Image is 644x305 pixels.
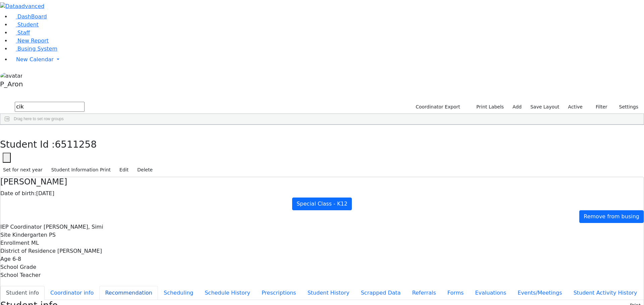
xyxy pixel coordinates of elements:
button: Forms [442,286,470,300]
span: [PERSON_NAME], Simi [44,224,103,230]
span: Busing System [17,46,57,52]
a: Add [509,102,525,112]
a: New Report [11,37,49,44]
h4: [PERSON_NAME] [0,177,644,187]
label: Date of birth: [0,189,36,198]
span: 6-8 [12,256,21,262]
a: Special Class - K12 [292,198,352,210]
label: Enrollment [0,239,30,247]
a: New Calendar [11,53,644,66]
button: Coordinator Export [411,102,463,112]
span: New Calendar [16,56,54,63]
span: Remove from busing [584,213,639,220]
button: Scrapped Data [355,286,407,300]
a: Student [11,21,39,28]
label: School Teacher [0,271,41,279]
button: Student Information Print [48,165,114,175]
button: Student Activity History [568,286,643,300]
button: Scheduling [158,286,199,300]
label: Age [0,255,11,263]
button: Coordinator info [45,286,99,300]
button: Referrals [407,286,442,300]
button: Settings [610,102,641,112]
span: DashBoard [17,13,47,20]
span: ML [31,240,39,246]
button: Print Labels [469,102,507,112]
div: [DATE] [0,189,644,198]
input: Search [15,102,85,112]
a: Staff [11,29,30,36]
label: District of Residence [0,247,56,255]
label: Active [565,102,586,112]
label: Site [0,231,11,239]
a: DashBoard [11,13,47,20]
button: Recommendation [99,286,158,300]
button: Schedule History [199,286,256,300]
button: Edit [116,165,131,175]
button: Save Layout [527,102,562,112]
button: Delete [134,165,156,175]
span: Staff [17,29,30,36]
button: Student History [302,286,355,300]
button: Student info [0,286,45,300]
span: New Report [17,37,49,44]
label: IEP Coordinator [0,223,42,231]
span: 6511258 [55,139,97,150]
span: Kindergarten PS [12,232,56,238]
a: Remove from busing [579,210,644,223]
button: Prescriptions [256,286,302,300]
span: Student [17,21,39,28]
span: Drag here to set row groups [14,117,64,121]
button: Evaluations [469,286,512,300]
button: Events/Meetings [512,286,568,300]
button: Filter [587,102,610,112]
span: [PERSON_NAME] [57,248,102,254]
label: School Grade [0,263,36,271]
a: Busing System [11,46,57,52]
